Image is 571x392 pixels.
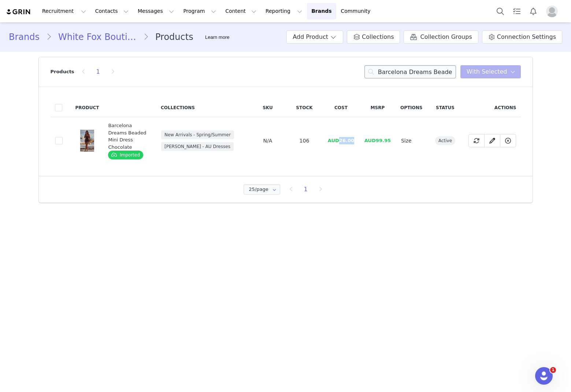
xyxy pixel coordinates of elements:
button: With Selected [460,65,521,78]
span: [PERSON_NAME] - AU Dresses [161,142,234,151]
th: Actions [463,98,520,117]
iframe: Intercom live chat [535,367,553,385]
th: Status [427,98,463,117]
button: Add Product [286,30,343,44]
span: AUD26.00 [328,138,354,143]
th: MSRP [359,98,396,117]
span: Collections [362,33,394,41]
th: Cost [323,98,359,117]
button: Program [179,3,220,19]
span: With Selected [467,67,507,76]
th: Product [71,98,104,117]
input: Search products [364,65,456,78]
th: Stock [286,98,323,117]
button: Recruitment [38,3,90,19]
a: Brands [9,30,46,44]
th: SKU [249,98,286,117]
div: Tooltip anchor [204,34,231,41]
a: White Fox Boutique AUS [52,30,143,44]
p: Products [51,68,74,75]
span: Connection Settings [497,33,556,41]
a: Tasks [509,3,525,19]
span: 1 [550,367,556,373]
a: Collection Groups [404,30,478,44]
th: Collections [156,98,249,117]
a: Community [337,3,378,19]
div: Barcelona Dreams Beaded Mini Dress Chocolate [108,122,147,151]
button: Contacts [91,3,133,19]
li: 1 [300,184,311,195]
span: N/A [263,138,272,144]
button: Profile [542,5,565,17]
th: Options [396,98,427,117]
button: Search [492,3,508,19]
img: 514590572_18513896245042823_6815246571939610826_n.jpg [80,130,94,152]
a: Brands [307,3,336,19]
span: active [435,136,455,145]
a: Collections [347,30,400,44]
img: placeholder-profile.jpg [546,5,558,17]
span: Imported [108,151,143,159]
button: Reporting [261,3,307,19]
span: 106 [300,138,309,144]
input: Select [244,184,280,195]
div: Size [401,137,422,145]
span: New Arrivals - Spring/Summer [161,130,234,139]
span: Collection Groups [420,33,472,41]
span: AUD99.95 [364,138,391,143]
img: grin logo [6,8,31,15]
button: Notifications [525,3,541,19]
a: Connection Settings [482,30,562,44]
li: 1 [93,67,104,77]
button: Content [221,3,261,19]
button: Messages [133,3,178,19]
